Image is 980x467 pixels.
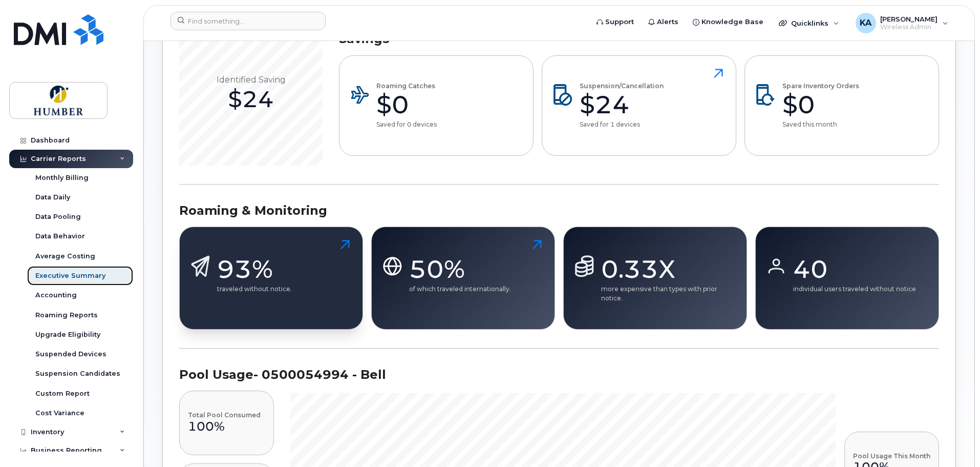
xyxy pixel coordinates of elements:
a: Support [589,12,641,32]
input: Find something... [171,12,326,30]
div: 93% [217,254,292,285]
a: Knowledge Base [686,12,771,32]
div: 50% [409,254,511,285]
span: Knowledge Base [701,17,763,27]
div: 40 [793,254,916,285]
p: traveled without notice. [217,285,292,293]
div: $0 [782,89,859,120]
span: Identified Saving [217,74,286,85]
span: KA [860,17,871,29]
h3: Roaming & Monitoring [179,203,939,218]
button: 93%traveled without notice. [179,227,363,329]
span: Quicklinks [791,19,828,27]
p: of which traveled internationally. [409,285,511,293]
div: $24 [580,89,664,120]
div: 100% [188,419,261,434]
div: 0.33X [601,254,738,285]
h4: Pool Usage This Month [853,453,930,459]
p: Saved for 1 devices [580,120,664,129]
span: Alerts [657,17,678,27]
div: Kathy Ancimer [848,13,955,33]
span: Wireless Admin [880,23,938,31]
p: Saved for 0 devices [376,120,437,129]
h4: Suspension/Cancellation [580,83,664,89]
div: Quicklinks [772,13,846,33]
div: $0 [376,89,437,120]
span: [PERSON_NAME] [880,15,938,23]
p: Saved this month [782,120,859,129]
p: more expensive than types with prior notice. [601,285,738,302]
span: $24 [228,85,274,113]
button: 50%of which traveled internationally. [371,227,555,329]
h4: Roaming Catches [376,83,437,89]
h4: Spare Inventory Orders [782,83,859,89]
button: Suspension/Cancellation$24Saved for 1 devices [542,55,736,156]
h3: Pool Usage - 0500054994 - Bell [179,367,939,382]
span: Support [605,17,634,27]
a: Alerts [641,12,686,32]
h4: Total Pool Consumed [188,412,261,418]
p: individual users traveled without notice [793,285,916,293]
